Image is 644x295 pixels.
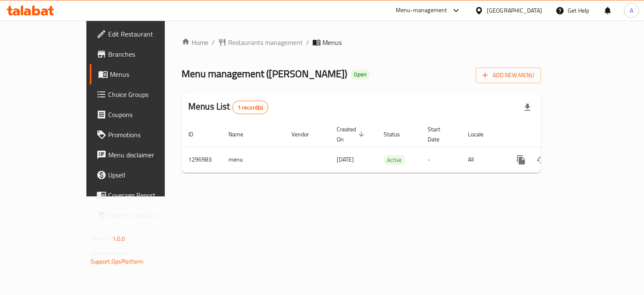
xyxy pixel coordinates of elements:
[487,6,542,15] div: [GEOGRAPHIC_DATA]
[91,256,144,267] a: Support.OpsPlatform
[483,70,534,81] span: Add New Menu
[468,129,494,139] span: Locale
[108,130,187,140] span: Promotions
[90,165,194,185] a: Upsell
[90,185,194,205] a: Coverage Report
[222,147,285,172] td: menu
[511,150,531,170] button: more
[108,170,187,180] span: Upsell
[108,29,187,39] span: Edit Restaurant
[630,6,633,15] span: A
[504,122,598,147] th: Actions
[90,44,194,64] a: Branches
[322,37,342,47] span: Menus
[182,64,347,83] span: Menu management ( [PERSON_NAME] )
[384,155,405,165] div: Active
[108,49,187,59] span: Branches
[182,37,208,47] a: Home
[90,104,194,125] a: Coupons
[182,147,222,172] td: 1296983
[337,154,354,165] span: [DATE]
[110,69,187,79] span: Menus
[218,37,303,47] a: Restaurants management
[461,147,504,172] td: All
[384,155,405,165] span: Active
[90,24,194,44] a: Edit Restaurant
[396,5,447,16] div: Menu-management
[517,97,538,117] div: Export file
[182,37,541,47] nav: breadcrumb
[90,145,194,165] a: Menu disclaimer
[108,150,187,160] span: Menu disclaimer
[306,37,309,47] li: /
[337,124,367,144] span: Created On
[351,70,370,80] div: Open
[233,104,268,112] span: 1 record(s)
[90,64,194,84] a: Menus
[384,129,411,139] span: Status
[421,147,461,172] td: -
[182,122,598,173] table: enhanced table
[232,101,269,114] div: Total records count
[91,233,111,244] span: Version:
[90,125,194,145] a: Promotions
[531,150,551,170] button: Change Status
[108,110,187,120] span: Coupons
[108,210,187,220] span: Grocery Checklist
[351,71,370,78] span: Open
[428,124,451,144] span: Start Date
[188,129,204,139] span: ID
[476,68,541,83] button: Add New Menu
[228,37,303,47] span: Restaurants management
[90,84,194,104] a: Choice Groups
[188,100,268,114] h2: Menus List
[291,129,320,139] span: Vendor
[229,129,254,139] span: Name
[108,190,187,200] span: Coverage Report
[90,205,194,225] a: Grocery Checklist
[91,248,129,258] span: Get support on:
[108,89,187,99] span: Choice Groups
[112,233,125,244] span: 1.0.0
[212,37,215,47] li: /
